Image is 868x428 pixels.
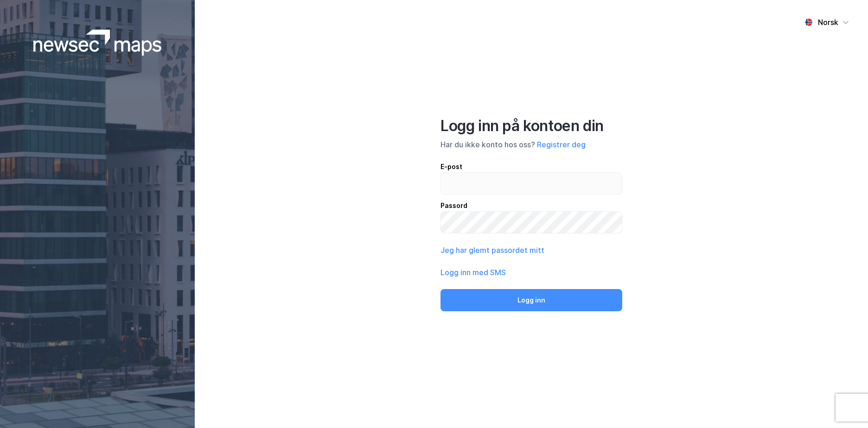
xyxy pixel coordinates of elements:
div: E-post [440,161,622,172]
button: Logg inn med SMS [440,267,506,278]
button: Jeg har glemt passordet mitt [440,245,544,256]
img: logoWhite.bf58a803f64e89776f2b079ca2356427.svg [33,30,162,56]
button: Registrer deg [537,139,586,150]
button: Logg inn [440,289,622,311]
div: Har du ikke konto hos oss? [440,139,622,150]
div: Passord [440,200,622,211]
div: Logg inn på kontoen din [440,117,622,135]
div: Norsk [818,17,838,28]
